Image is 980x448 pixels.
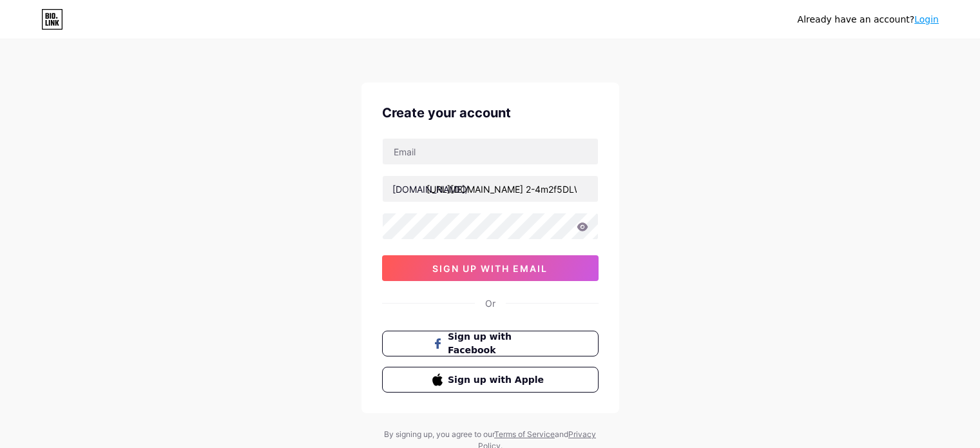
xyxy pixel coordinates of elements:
span: Sign up with Apple [448,373,548,387]
span: sign up with email [432,263,548,274]
a: Terms of Service [494,429,555,439]
button: Sign up with Apple [382,367,599,393]
div: Already have an account? [798,13,939,26]
div: Create your account [382,103,599,122]
div: [DOMAIN_NAME]/ [392,182,468,196]
button: Sign up with Facebook [382,331,599,356]
input: username [383,176,598,202]
button: sign up with email [382,255,599,281]
div: Or [485,297,495,310]
span: Sign up with Facebook [448,330,548,357]
a: Login [914,14,939,24]
input: Email [383,139,598,164]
